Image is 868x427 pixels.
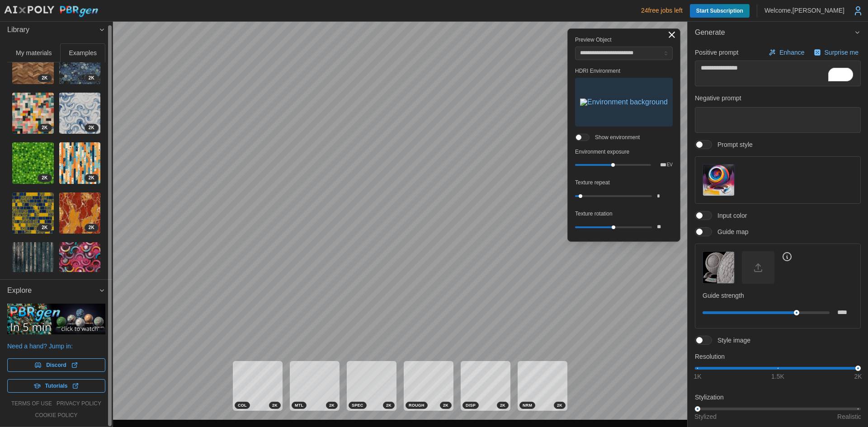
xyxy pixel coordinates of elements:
span: COL [238,402,247,408]
a: HoR2omZZLXJGORTLu1Xa2K [12,92,54,135]
a: Tutorials [7,379,105,393]
a: PtnkfkJ0rlOgzqPVzBbq2K [59,192,101,235]
img: CHIX8LGRgTTB8f7hNWti [59,242,101,284]
span: MTL [295,402,303,408]
span: 2 K [42,224,47,231]
span: Explore [7,280,99,302]
span: 2 K [443,402,448,408]
img: xGfjer9ro03ZFYxz6oRE [12,43,54,84]
p: Positive prompt [695,48,738,57]
p: Preview Object [575,36,673,44]
a: Discord [7,358,105,372]
span: Tutorials [45,380,68,392]
p: Environment exposure [575,148,673,156]
span: SPEC [352,402,363,408]
p: Resolution [695,352,861,361]
button: Enhance [766,46,807,59]
a: VHlsLYLO2dYIXbUDQv9T2K [12,242,54,284]
span: Prompt style [712,140,753,149]
span: Input color [712,211,747,220]
img: AIxPoly PBRgen [4,5,99,18]
span: Examples [69,50,97,56]
span: Start Subscription [696,4,743,18]
p: Welcome, [PERSON_NAME] [764,6,844,15]
span: NRM [523,402,532,408]
img: PBRgen explained in 5 minutes [7,304,105,334]
img: E0WDekRgOSM6MXRuYTC4 [59,142,101,184]
p: Texture rotation [575,210,673,218]
span: 2 K [329,402,335,408]
img: PtnkfkJ0rlOgzqPVzBbq [59,192,101,234]
a: privacy policy [57,400,101,408]
button: Environment background [575,78,673,127]
a: xGfjer9ro03ZFYxz6oRE2K [12,42,54,85]
span: 2 K [89,124,94,131]
img: Guide map [703,252,734,283]
span: 2 K [500,402,505,408]
img: JRFGPhhRt5Yj1BDkBmTq [12,142,54,184]
a: CHIX8LGRgTTB8f7hNWti2K [59,242,101,284]
a: E0WDekRgOSM6MXRuYTC42K [59,142,101,184]
p: HDRI Environment [575,67,673,75]
a: SqvTK9WxGY1p835nerRz2K [12,192,54,235]
img: HoR2omZZLXJGORTLu1Xa [12,93,54,134]
p: Texture repeat [575,179,673,187]
a: cookie policy [35,412,77,419]
img: SqvTK9WxGY1p835nerRz [12,192,54,234]
button: Generate [688,22,868,44]
span: 2 K [386,402,392,408]
button: Prompt style [703,164,735,196]
p: Need a hand? Jump in: [7,342,105,351]
span: 2 K [42,124,47,131]
button: Guide map [703,251,735,283]
img: Hz2WzdisDSdMN9J5i1Bs [59,43,101,84]
span: Discord [46,359,66,371]
span: Guide map [712,227,748,236]
span: 2 K [89,174,94,182]
p: EV [667,163,673,167]
span: Style image [712,336,750,345]
textarea: To enrich screen reader interactions, please activate Accessibility in Grammarly extension settings [695,61,861,86]
span: DISP [466,402,476,408]
p: Negative prompt [695,94,861,103]
img: BaNnYycJ0fHhekiD6q2s [59,93,101,134]
a: BaNnYycJ0fHhekiD6q2s2K [59,92,101,135]
a: JRFGPhhRt5Yj1BDkBmTq2K [12,142,54,184]
a: terms of use [11,400,52,408]
span: ROUGH [409,402,425,408]
span: 2 K [89,224,94,231]
img: VHlsLYLO2dYIXbUDQv9T [12,242,54,284]
p: My materials [16,48,52,57]
span: 2 K [557,402,562,408]
span: Library [7,19,99,41]
p: Stylization [695,393,861,402]
button: Surprise me [811,46,861,59]
p: 24 free jobs left [641,6,683,15]
span: Show environment [590,134,640,141]
a: Start Subscription [690,4,750,18]
span: 2 K [272,402,278,408]
span: 2 K [89,75,94,82]
img: Prompt style [703,164,734,196]
span: 2 K [42,75,47,82]
span: Generate [695,22,854,44]
p: Enhance [779,48,806,57]
p: Guide strength [703,291,853,300]
p: Surprise me [825,48,860,57]
a: Hz2WzdisDSdMN9J5i1Bs2K [59,42,101,85]
img: Environment background [580,99,668,106]
span: 2 K [42,174,47,182]
button: Toggle viewport controls [665,28,678,41]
